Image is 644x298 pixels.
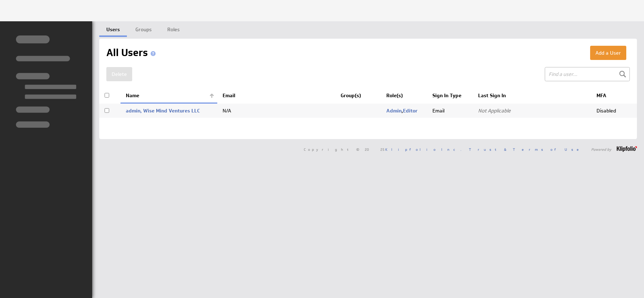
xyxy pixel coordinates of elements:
img: skeleton-sidenav.svg [16,35,76,128]
th: Name [121,88,217,103]
th: Email [217,88,335,103]
input: Find a user... [545,67,630,81]
a: admin, Wise Mind Ventures LLC [126,107,200,114]
a: Editor [403,107,418,114]
a: Admin [386,107,402,114]
a: Groups [128,21,159,35]
th: Group(s) [335,88,381,103]
span: Not Applicable [478,107,511,114]
td: Disabled [591,103,637,118]
td: N/A [217,103,335,118]
span: Powered by [591,148,611,151]
th: Last Sign In [473,88,591,103]
a: Users [99,21,127,35]
th: Sign In Type [427,88,473,103]
button: Add a User [590,46,626,60]
td: Email [427,103,473,118]
th: Role(s) [381,88,427,103]
a: Klipfolio Inc. [385,147,461,152]
a: Roles [160,21,187,35]
span: Copyright © 2025 [304,148,461,151]
a: Trust & Terms of Use [469,147,584,152]
td: Admin, Editor [381,103,427,118]
th: MFA [591,88,637,103]
h1: All Users [106,46,158,60]
button: Delete [106,67,132,81]
img: logo-footer.png [617,146,637,152]
td: admin, Wise Mind Ventures LLC [121,103,217,118]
